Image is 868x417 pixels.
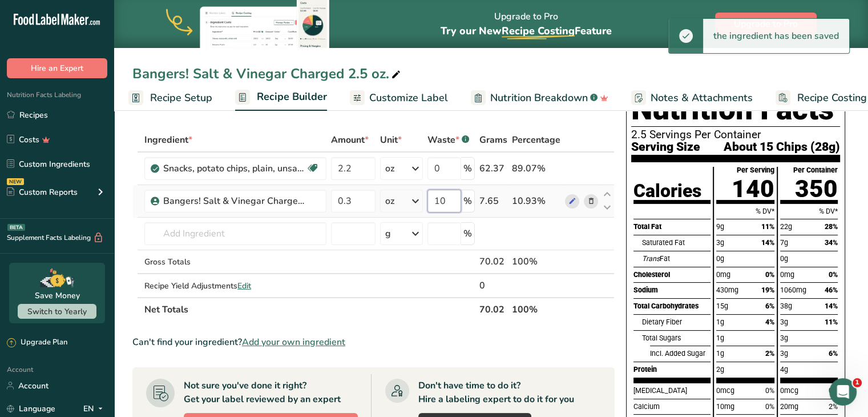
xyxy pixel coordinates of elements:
span: 1g [716,349,724,358]
a: Nutrition Breakdown [471,85,608,111]
span: 0mcg [716,386,734,395]
span: 0g [716,254,724,263]
span: About 15 Chips (28g) [724,141,840,153]
span: 9g [716,222,724,231]
span: Try our New Feature [441,24,612,38]
div: 89.07% [512,162,560,175]
th: 70.02 [477,297,510,321]
div: Save Money [35,290,80,302]
span: Nutrition Breakdown [490,90,588,106]
span: 1g [716,318,724,326]
span: 34% [825,238,838,247]
iframe: Intercom live chat [829,378,857,406]
div: Don't have time to do it? Hire a labeling expert to do it for you [418,379,574,406]
span: 0% [765,270,774,279]
div: Total Carbohydrates [633,298,710,314]
span: 7g [780,238,788,247]
span: 0mg [716,270,730,279]
div: Saturated Fat [641,235,710,251]
button: Upgrade to Pro [715,13,817,35]
span: 28% [825,222,838,231]
div: Protein [633,362,710,378]
span: 38g [780,302,792,310]
button: Hire an Expert [7,58,107,78]
div: Custom Reports [7,186,78,198]
span: Recipe Costing [797,90,867,106]
span: 0% [765,402,774,411]
span: 0% [765,386,774,395]
span: Recipe Costing [502,24,575,38]
div: EN [83,402,107,415]
div: 0 [479,279,507,292]
span: 6% [765,302,774,310]
span: Customize Label [369,90,448,106]
span: 1 [853,378,862,387]
div: 7.65 [479,194,507,208]
span: Notes & Attachments [651,90,753,106]
div: Bangers! Salt & Vinegar Charged 2.5 oz. [163,194,306,208]
span: 22g [780,222,792,231]
th: Net Totals [142,297,477,321]
a: Recipe Builder [235,84,327,111]
div: Total Sugars [641,330,710,346]
span: Switch to Yearly [27,306,87,317]
div: Recipe Yield Adjustments [144,280,326,292]
div: % DV* [780,203,838,219]
span: 0mg [780,270,794,279]
div: Upgrade to Pro [441,1,612,48]
span: 4% [765,318,774,326]
div: Can't find your ingredient? [132,335,615,349]
span: 20mg [780,402,798,411]
span: 10mg [716,402,734,411]
div: g [385,227,391,240]
div: Dietary Fiber [641,314,710,330]
span: Add your own ingredient [242,335,345,349]
input: Add Ingredient [144,222,326,245]
span: 11% [825,318,838,326]
div: oz [385,194,394,208]
div: Total Fat [633,219,710,235]
span: Percentage [512,133,560,147]
span: 4g [780,365,788,374]
span: Ingredient [144,133,192,147]
span: 3g [716,238,724,247]
div: Incl. Added Sugar [650,346,710,362]
th: 100% [510,297,563,321]
span: 1060mg [780,286,806,294]
div: Calories [633,182,701,200]
div: Cholesterol [633,267,710,283]
span: Recipe Setup [150,90,212,106]
span: 3g [780,349,788,358]
div: 70.02 [479,255,507,268]
span: Upgrade to Pro [734,17,798,31]
span: 15g [716,302,728,310]
span: 2g [716,365,724,374]
span: 2% [829,402,838,411]
span: 350 [795,175,838,203]
span: 46% [825,286,838,294]
div: Gross Totals [144,256,326,268]
i: Trans [641,254,659,263]
span: Edit [237,280,251,291]
span: 1g [716,334,724,342]
span: 2% [765,349,774,358]
span: 0mcg [780,386,798,395]
span: Amount [331,133,369,147]
div: Per Serving [737,167,774,174]
span: 3g [780,334,788,342]
span: Serving Size [631,141,700,153]
a: Customize Label [350,85,448,111]
div: Sodium [633,282,710,298]
div: Snacks, potato chips, plain, unsalted [163,162,306,175]
span: 14% [761,238,774,247]
div: 100% [512,255,560,268]
span: 14% [825,302,838,310]
div: NEW [7,178,24,185]
div: BETA [7,224,25,231]
div: the ingredient has been saved [703,19,849,53]
div: 10.93% [512,194,560,208]
span: 3g [780,318,788,326]
div: Waste [427,133,469,147]
span: 140 [732,175,774,203]
span: 0% [829,270,838,279]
